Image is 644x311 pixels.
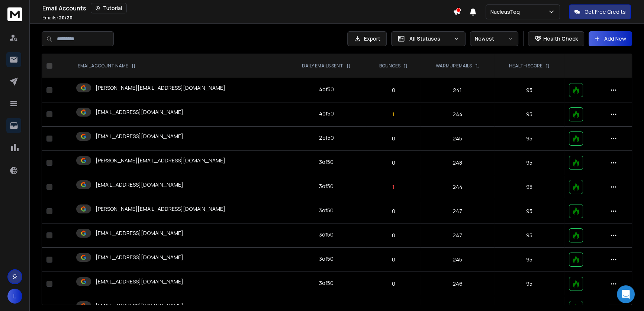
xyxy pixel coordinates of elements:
p: All Statuses [409,35,450,42]
td: 95 [494,102,564,127]
td: 244 [421,102,494,127]
p: HEALTH SCORE [509,63,542,69]
p: WARMUP EMAILS [436,63,472,69]
p: [EMAIL_ADDRESS][DOMAIN_NAME] [96,229,183,237]
td: 95 [494,175,564,199]
div: 3 of 50 [319,207,334,214]
td: 244 [421,175,494,199]
td: 246 [421,272,494,296]
div: 3 of 50 [319,231,334,238]
td: 248 [421,151,494,175]
p: 0 [371,135,416,142]
p: [EMAIL_ADDRESS][DOMAIN_NAME] [96,278,183,285]
td: 95 [494,248,564,272]
p: [EMAIL_ADDRESS][DOMAIN_NAME] [96,302,183,310]
td: 95 [494,78,564,102]
div: EMAIL ACCOUNT NAME [78,63,136,69]
div: 2 of 50 [319,134,334,142]
td: 95 [494,223,564,248]
td: 241 [421,78,494,102]
td: 95 [494,199,564,223]
button: L [7,289,22,304]
td: 245 [421,248,494,272]
div: 4 of 50 [319,86,334,93]
p: [EMAIL_ADDRESS][DOMAIN_NAME] [96,254,183,261]
span: 20 / 20 [59,15,73,21]
td: 95 [494,272,564,296]
div: 3 of 50 [319,304,334,311]
div: Email Accounts [42,3,453,13]
div: 3 of 50 [319,158,334,166]
p: Health Check [543,35,578,42]
p: 0 [371,159,416,166]
button: Tutorial [91,3,127,13]
p: [EMAIL_ADDRESS][DOMAIN_NAME] [96,133,183,140]
p: BOUNCES [379,63,400,69]
div: 3 of 50 [319,279,334,287]
p: 0 [371,280,416,288]
p: 0 [371,256,416,263]
p: [PERSON_NAME][EMAIL_ADDRESS][DOMAIN_NAME] [96,205,225,213]
td: 95 [494,151,564,175]
button: Add New [589,31,632,46]
p: 1 [371,111,416,118]
td: 245 [421,127,494,151]
button: Export [347,31,387,46]
p: 1 [371,183,416,191]
div: Open Intercom Messenger [617,285,635,303]
button: Newest [470,31,518,46]
div: 3 of 50 [319,183,334,190]
p: NucleusTeq [490,8,523,16]
div: 4 of 50 [319,110,334,117]
p: 0 [371,232,416,239]
p: Get Free Credits [585,8,626,16]
p: Emails : [42,15,73,21]
button: Health Check [528,31,584,46]
p: DAILY EMAILS SENT [302,63,343,69]
td: 247 [421,199,494,223]
p: 0 [371,207,416,215]
p: [PERSON_NAME][EMAIL_ADDRESS][DOMAIN_NAME] [96,84,225,92]
p: [PERSON_NAME][EMAIL_ADDRESS][DOMAIN_NAME] [96,157,225,164]
td: 247 [421,223,494,248]
p: [EMAIL_ADDRESS][DOMAIN_NAME] [96,181,183,188]
button: Get Free Credits [569,4,631,19]
p: 0 [371,86,416,94]
td: 95 [494,127,564,151]
div: 3 of 50 [319,255,334,263]
p: [EMAIL_ADDRESS][DOMAIN_NAME] [96,108,183,116]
